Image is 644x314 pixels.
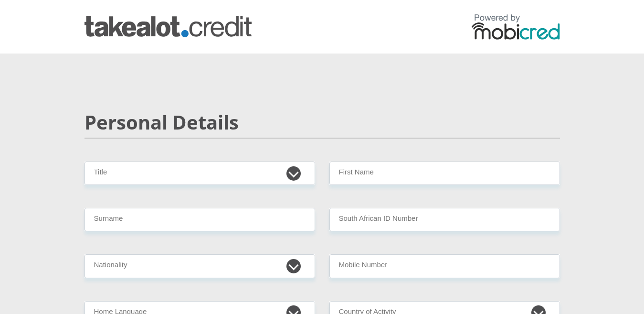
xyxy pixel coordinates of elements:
[329,208,560,231] input: ID Number
[329,162,560,185] input: First Name
[472,14,560,40] img: powered by mobicred logo
[84,208,315,231] input: Surname
[84,111,560,134] h2: Personal Details
[329,254,560,278] input: Contact Number
[84,16,252,37] img: takealot_credit logo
